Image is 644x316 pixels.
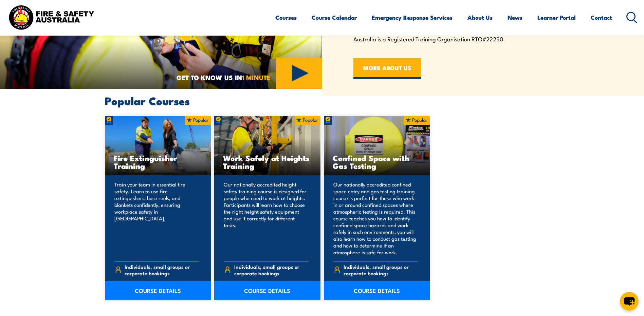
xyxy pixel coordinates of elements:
[372,8,453,26] a: Emergency Response Services
[620,292,639,311] button: chat-button
[508,8,522,26] a: News
[275,8,297,26] a: Courses
[324,281,430,300] a: COURSE DETAILS
[333,154,421,170] h3: Confined Space with Gas Testing
[224,181,309,256] p: Our nationally accredited height safety training course is designed for people who need to work a...
[312,8,357,26] a: Course Calendar
[353,58,421,79] a: MORE ABOUT US
[242,72,271,82] strong: 1 MINUTE
[114,154,202,170] h3: Fire Extinguisher Training
[214,281,320,300] a: COURSE DETAILS
[467,8,493,26] a: About Us
[333,181,419,256] p: Our nationally accredited confined space entry and gas testing training course is perfect for tho...
[125,263,199,276] span: Individuals, small groups or corporate bookings
[114,181,200,256] p: Train your team in essential fire safety. Learn to use fire extinguishers, hose reels, and blanke...
[223,154,312,170] h3: Work Safely at Heights Training
[344,263,418,276] span: Individuals, small groups or corporate bookings
[234,263,309,276] span: Individuals, small groups or corporate bookings
[591,8,612,26] a: Contact
[105,281,211,300] a: COURSE DETAILS
[177,74,271,80] span: GET TO KNOW US IN
[537,8,576,26] a: Learner Portal
[105,96,539,105] h2: Popular Courses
